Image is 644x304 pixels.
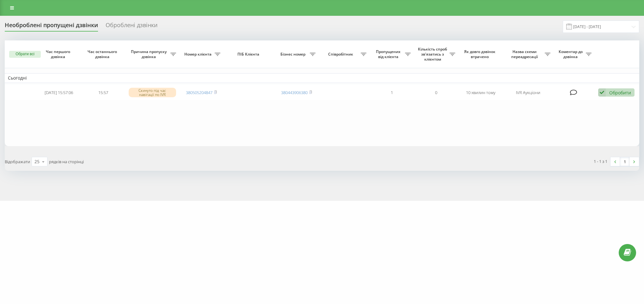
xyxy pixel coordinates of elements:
[458,84,503,101] td: 10 хвилин тому
[5,73,639,83] td: Сьогодні
[49,159,84,164] span: рядків на сторінці
[463,49,498,59] span: Як довго дзвінок втрачено
[182,52,215,57] span: Номер клієнта
[609,90,631,96] div: Обробити
[5,22,98,32] div: Необроблені пропущені дзвінки
[129,88,176,97] div: Скинуто під час навігації по IVR
[229,52,269,57] span: ПІБ Клієнта
[322,52,361,57] span: Співробітник
[128,49,170,59] span: Причина пропуску дзвінка
[278,52,310,57] span: Бізнес номер
[620,157,629,166] a: 1
[594,158,607,164] div: 1 - 1 з 1
[41,49,76,59] span: Час першого дзвінка
[36,84,81,101] td: [DATE] 15:57:06
[506,49,545,59] span: Назва схеми переадресації
[373,49,405,59] span: Пропущених від клієнта
[417,47,449,62] span: Кількість спроб зв'язатись з клієнтом
[81,84,125,101] td: 15:57
[5,159,30,164] span: Відображати
[106,22,157,32] div: Оброблені дзвінки
[281,90,308,95] a: 380443906380
[557,49,586,59] span: Коментар до дзвінка
[503,84,554,101] td: IVR Аукціони
[86,49,120,59] span: Час останнього дзвінка
[414,84,458,101] td: 0
[34,158,40,165] div: 25
[370,84,414,101] td: 1
[186,90,212,95] a: 380505204847
[9,51,41,58] button: Обрати всі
